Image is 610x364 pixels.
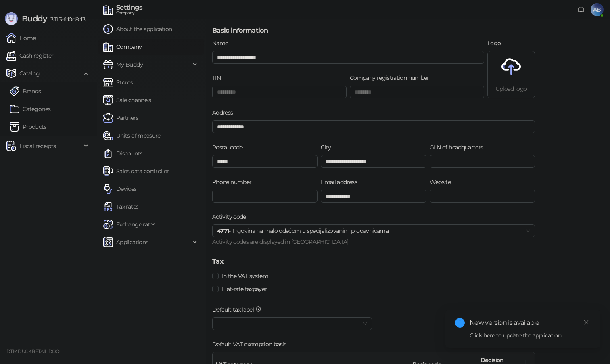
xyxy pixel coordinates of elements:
a: Units of measure [103,128,161,144]
span: info-circle [455,318,465,328]
div: Settings [116,4,142,11]
a: Discounts [103,145,142,161]
input: Phone number [212,190,318,203]
label: Activity code [212,212,251,221]
label: Website [430,178,456,186]
div: Activity codes are displayed in [GEOGRAPHIC_DATA] [212,237,535,247]
a: Sales data controller [103,163,169,179]
label: Name [212,39,233,48]
span: Buddy [22,14,47,23]
label: Email address [321,178,362,186]
img: Artikli [10,122,19,132]
input: Postal code [212,155,318,168]
span: My Buddy [116,56,143,73]
a: Brands [10,83,41,99]
a: Exchange rates [103,216,155,232]
div: Click here to update the application [470,331,591,340]
span: Upload logo [488,51,535,99]
a: Close [582,318,591,327]
label: Postal code [212,143,247,152]
label: Address [212,108,238,117]
a: Company [103,39,142,55]
a: Stores [103,74,133,90]
input: TIN [212,86,347,98]
span: - Trgovina na malo odećom u specijalizovanim prodavnicama [217,225,530,237]
a: ArtikliProducts [10,119,46,135]
a: Categories [10,101,51,117]
span: close [583,320,589,325]
div: Company [116,11,142,15]
input: Address [212,120,535,133]
label: Logo [487,39,506,48]
a: Sale channels [103,92,151,108]
a: About the application [103,21,172,37]
a: Cash register [6,48,54,64]
div: New version is available [470,318,591,328]
label: City [321,143,336,152]
img: Logo [5,12,18,25]
input: Email address [321,190,426,203]
small: DTM DUCK RETAIL DOO [6,349,60,354]
span: Flat-rate taxpayer [219,285,270,293]
input: Name [212,51,484,64]
label: Phone number [212,178,257,186]
label: Default tax label [212,305,267,314]
span: In the VAT system [219,272,272,280]
strong: 4771 [217,227,229,234]
label: GLN of headquarters [430,143,488,152]
label: TIN [212,73,226,82]
span: Catalog [19,65,40,82]
span: AB [591,3,604,16]
label: Default VAT exemption basis [212,340,291,349]
input: GLN of headquarters [430,155,535,168]
span: Fiscal receipts [19,138,56,154]
a: Home [6,30,36,46]
a: Documentation [574,3,587,16]
a: Tax rates [103,199,138,215]
input: Website [430,190,535,203]
a: Partners [103,110,138,126]
input: Company registration number [350,86,484,98]
input: City [321,155,426,168]
span: 3.11.3-fd0d8d3 [47,16,85,23]
p: Upload logo [488,84,535,93]
h5: Tax [212,257,535,266]
a: Devices [103,181,137,197]
span: Applications [116,234,148,250]
label: Company registration number [350,73,434,82]
h5: Basic information [212,26,535,36]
